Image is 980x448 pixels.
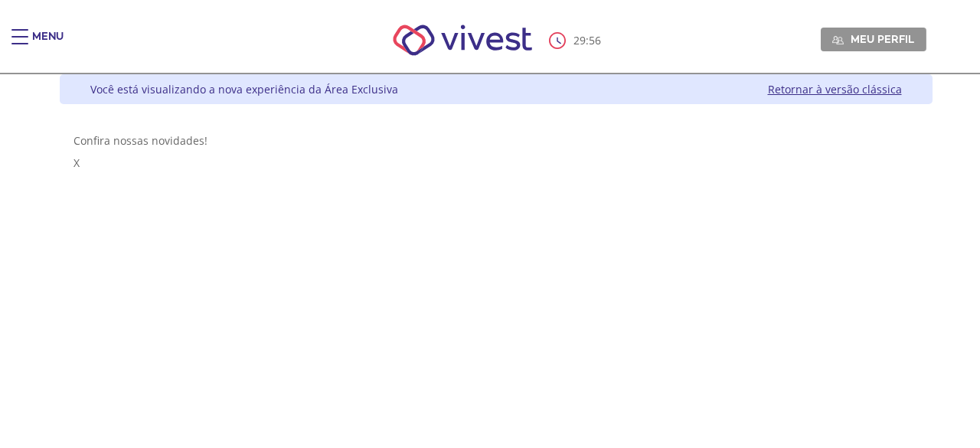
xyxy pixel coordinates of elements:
span: X [73,155,80,170]
span: Meu perfil [851,32,914,46]
a: Meu perfil [821,28,926,51]
a: Retornar à versão clássica [768,82,902,96]
div: Você está visualizando a nova experiência da Área Exclusiva [90,82,398,96]
div: Confira nossas novidades! [73,133,919,148]
div: : [549,32,604,49]
img: Vivest [376,8,550,73]
span: 29 [573,33,586,47]
div: Vivest [48,74,933,448]
span: 56 [589,33,601,47]
img: Meu perfil [832,34,844,46]
div: Menu [32,29,64,60]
